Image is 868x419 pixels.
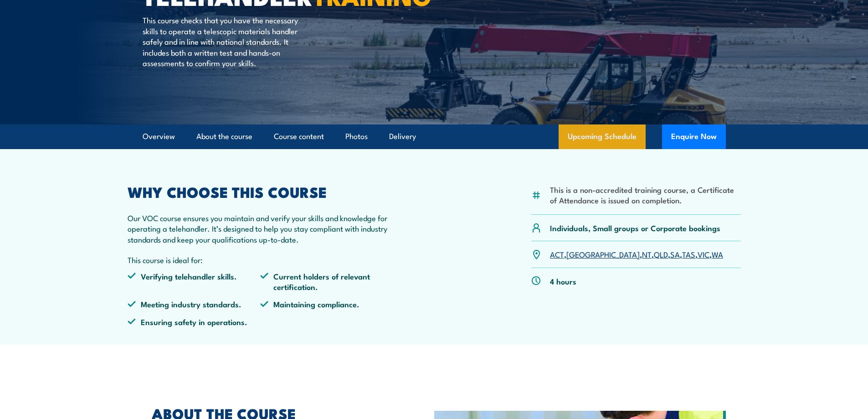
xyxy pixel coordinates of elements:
[143,15,309,68] p: This course checks that you have the necessary skills to operate a telescopic materials handler s...
[128,271,261,292] li: Verifying telehandler skills.
[550,276,576,286] p: 4 hours
[642,248,652,259] a: NT
[143,124,175,149] a: Overview
[128,212,394,244] p: Our VOC course ensures you maintain and verify your skills and knowledge for operating a telehand...
[670,248,680,259] a: SA
[550,222,720,233] p: Individuals, Small groups or Corporate bookings
[550,248,564,259] a: ACT
[389,124,416,149] a: Delivery
[128,316,261,327] li: Ensuring safety in operations.
[698,248,709,259] a: VIC
[196,124,252,149] a: About the course
[559,124,646,149] a: Upcoming Schedule
[550,249,723,259] p: , , , , , , ,
[260,299,393,309] li: Maintaining compliance.
[662,124,726,149] button: Enquire Now
[128,299,261,309] li: Meeting industry standards.
[128,254,394,265] p: This course is ideal for:
[274,124,324,149] a: Course content
[682,248,695,259] a: TAS
[128,185,394,198] h2: WHY CHOOSE THIS COURSE
[712,248,723,259] a: WA
[566,248,640,259] a: [GEOGRAPHIC_DATA]
[260,271,393,292] li: Current holders of relevant certification.
[345,124,368,149] a: Photos
[654,248,668,259] a: QLD
[550,184,741,206] li: This is a non-accredited training course, a Certificate of Attendance is issued on completion.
